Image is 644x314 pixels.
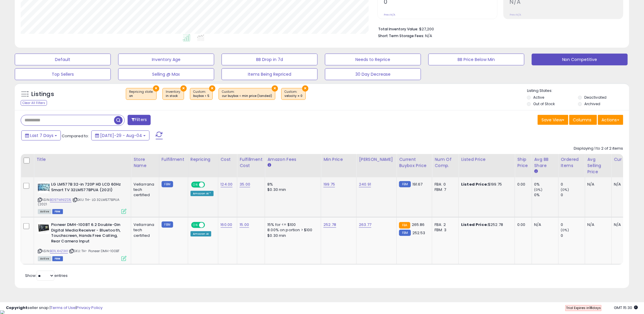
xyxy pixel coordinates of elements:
[25,273,68,278] span: Show: entries
[240,181,250,187] a: 35.00
[588,182,607,187] div: N/A
[588,222,607,227] div: N/A
[51,182,123,194] b: LG LM577B 32-in 720P HD LCD 60Hz Smart TV 32LM577BPUA (2021)
[435,156,456,169] div: Num of Comp.
[166,94,181,98] div: in stock
[77,305,103,310] a: Privacy Policy
[561,228,569,232] small: (0%)
[267,156,318,163] div: Amazon Fees
[38,197,119,206] span: | SKU: TH- LG 32LM577BPUA (2021
[191,231,211,237] div: Amazon AI
[118,54,214,65] button: Inventory Age
[267,182,316,187] div: 8%
[129,94,153,98] div: on
[31,90,54,98] h5: Listings
[15,68,111,80] button: Top Sellers
[435,187,454,192] div: FBM: 7
[38,209,51,214] span: All listings currently available for purchase on Amazon
[222,54,318,65] button: BB Drop in 7d
[193,94,209,98] div: buybox < 5
[425,33,432,39] span: N/A
[221,156,235,163] div: Cost
[561,156,583,169] div: Ordered Items
[412,222,425,227] span: 265.86
[209,85,215,92] button: ×
[30,133,53,138] span: Last 7 Days
[100,133,142,138] span: [DATE]-29 - Aug-04
[221,181,233,187] a: 124.00
[435,182,454,187] div: FBA: 0
[399,222,410,229] small: FBA
[399,156,430,169] div: Current Buybox Price
[166,90,181,98] span: Inventory :
[222,68,318,80] button: Items Being Repriced
[561,222,585,227] div: 0
[461,222,488,227] b: Listed Price:
[589,305,592,310] b: 11
[62,133,89,139] span: Compared to:
[561,182,585,187] div: 0
[38,222,126,260] div: ASIN:
[461,156,512,163] div: Listed Price
[162,222,173,228] small: FBM
[52,209,63,214] span: FBM
[191,191,214,196] div: Amazon AI *
[192,182,199,187] span: ON
[598,115,623,125] button: Actions
[267,227,316,233] div: 8.00% on portion > $100
[561,187,569,192] small: (0%)
[38,182,126,213] div: ASIN:
[378,25,619,32] li: $27,200
[21,130,61,141] button: Last 7 Days
[359,181,371,187] a: 240.91
[517,156,529,169] div: Ship Price
[302,85,308,92] button: ×
[267,222,316,227] div: 15% for <= $100
[428,54,524,65] button: BB Price Below Min
[435,222,454,227] div: FBA: 2
[51,222,123,245] b: Pioneer DMH-100BT 6.2 Double-Din Digital Media Receiver - Bluetooth, Touchscreen, Hands Free Call...
[129,90,153,98] span: Repricing state :
[91,130,149,141] button: [DATE]-29 - Aug-04
[534,156,556,169] div: Avg BB Share
[584,95,606,100] label: Deactivated
[134,222,155,238] div: Vellarrana tech certified
[517,222,527,227] div: 0.00
[323,181,335,187] a: 199.75
[399,230,411,236] small: FBM
[38,256,51,261] span: All listings currently available for purchase on Amazon
[222,90,272,98] span: Custom:
[221,222,232,228] a: 160.00
[461,182,510,187] div: $199.75
[534,169,538,174] small: Avg BB Share.
[359,222,371,228] a: 263.77
[325,68,421,80] button: 30 Day Decrease
[573,117,592,123] span: Columns
[193,90,209,98] span: Custom:
[378,27,419,32] b: Total Inventory Value:
[162,181,173,187] small: FBM
[510,13,521,16] small: Prev: N/A
[50,249,68,254] a: B01LXHZ3X1
[50,197,71,202] a: B097MN1ZD5
[584,101,600,106] label: Archived
[384,13,396,16] small: Prev: N/A
[588,156,609,175] div: Avg Selling Price
[534,95,544,100] label: Active
[6,305,103,311] div: seller snap | |
[527,88,629,94] p: Listing States:
[325,54,421,65] button: Needs to Reprice
[118,68,214,80] button: Selling @ Max
[614,305,638,310] span: 2025-08-12 15:30 GMT
[128,115,151,125] button: Filters
[534,192,558,198] div: 0%
[461,222,510,227] div: $252.78
[153,85,159,92] button: ×
[569,115,597,125] button: Columns
[134,182,155,198] div: Vellarrana tech certified
[399,181,411,187] small: FBM
[191,156,216,163] div: Repricing
[284,90,303,98] span: Custom:
[204,223,214,228] span: OFF
[435,227,454,233] div: FBM: 3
